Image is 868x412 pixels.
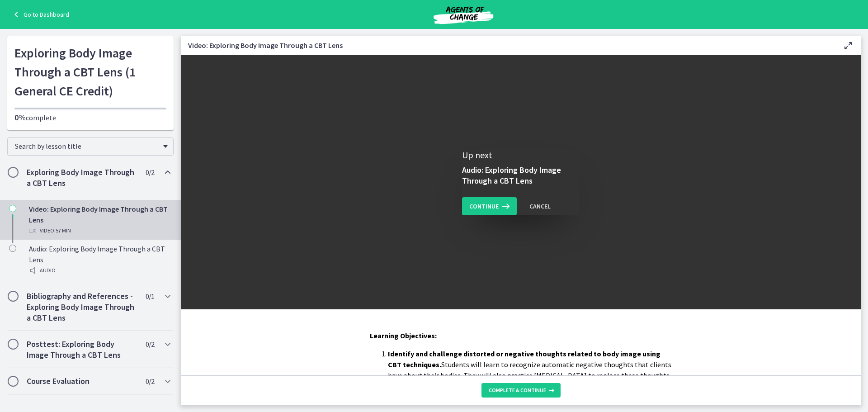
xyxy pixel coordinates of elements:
[27,291,137,323] h2: Bibliography and References - Exploring Body Image Through a CBT Lens
[14,112,26,123] span: 0%
[146,339,154,350] span: 0 / 2
[146,376,154,387] span: 0 / 2
[27,376,137,387] h2: Course Evaluation
[462,165,580,186] h3: Audio: Exploring Body Image Through a CBT Lens
[188,40,828,51] h3: Video: Exploring Body Image Through a CBT Lens
[469,201,499,212] span: Continue
[29,265,170,276] div: Audio
[481,383,561,398] button: Complete & continue
[29,225,170,236] div: Video
[14,112,166,123] p: complete
[54,225,71,236] span: · 57 min
[388,349,660,369] strong: Identify and challenge distorted or negative thoughts related to body image using CBT techniques.
[29,204,170,236] div: Video: Exploring Body Image Through a CBT Lens
[489,387,546,394] span: Complete & continue
[462,197,517,215] button: Continue
[146,291,154,302] span: 0 / 1
[529,201,551,212] div: Cancel
[409,4,518,25] img: Agents of Change Social Work Test Prep
[7,137,174,156] div: Search by lesson title
[29,243,170,276] div: Audio: Exploring Body Image Through a CBT Lens
[462,149,580,161] p: Up next
[370,331,437,340] span: Learning Objectives:
[522,197,558,215] button: Cancel
[11,9,69,20] a: Go to Dashboard
[14,43,166,100] h1: Exploring Body Image Through a CBT Lens (1 General CE Credit)
[388,348,672,392] li: Students will learn to recognize automatic negative thoughts that clients have about their bodies...
[27,167,137,189] h2: Exploring Body Image Through a CBT Lens
[15,142,159,151] span: Search by lesson title
[146,167,154,178] span: 0 / 2
[27,339,137,360] h2: Posttest: Exploring Body Image Through a CBT Lens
